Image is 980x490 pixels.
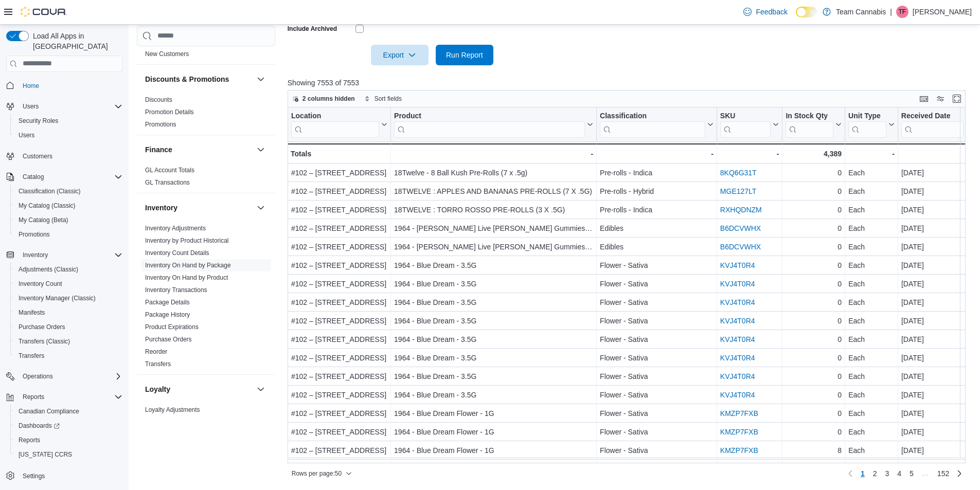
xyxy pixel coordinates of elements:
[14,350,122,362] span: Transfers
[848,222,895,234] div: Each
[23,393,44,401] span: Reports
[14,321,122,333] span: Purchase Orders
[291,111,379,121] div: Location
[10,320,127,334] button: Purchase Orders
[848,185,895,197] div: Each
[145,335,192,343] span: Purchase Orders
[10,334,127,349] button: Transfers (Classic)
[145,286,207,294] a: Inventory Transactions
[2,78,127,93] button: Home
[145,311,190,319] span: Package History
[19,370,57,383] button: Operations
[890,6,892,18] p: |
[14,292,122,304] span: Inventory Manager (Classic)
[836,6,886,18] p: Team Cannabis
[720,280,755,288] a: KVJ4T0R4
[19,79,122,92] span: Home
[291,185,387,197] div: #102 – [STREET_ADDRESS]
[19,100,43,113] button: Users
[19,308,45,317] span: Manifests
[901,111,972,137] button: Received Date
[600,111,714,137] button: Classification
[14,185,122,197] span: Classification (Classic)
[19,230,50,239] span: Promotions
[10,419,127,433] a: Dashboards
[19,294,96,302] span: Inventory Manager (Classic)
[600,167,714,179] div: Pre-rolls - Indica
[899,6,906,18] span: TF
[14,434,122,446] span: Reports
[394,296,593,308] div: 1964 - Blue Dream - 3.5G
[145,262,231,269] a: Inventory On Hand by Package
[19,469,122,482] span: Settings
[901,222,972,234] div: [DATE]
[292,469,342,478] span: Rows per page : 50
[848,296,895,308] div: Each
[291,241,387,253] div: #102 – [STREET_ADDRESS]
[394,333,593,346] div: 1964 - Blue Dream - 3.5G
[720,428,758,436] a: KMZP7FXB
[10,227,127,242] button: Promotions
[394,167,593,179] div: 18Twelve - 8 Ball Kush Pre-Rolls (7 x .5g)
[786,111,833,137] div: In Stock Qty
[145,323,199,331] a: Product Expirations
[21,7,67,17] img: Cova
[19,352,44,360] span: Transfers
[394,111,585,121] div: Product
[19,100,122,113] span: Users
[14,321,69,333] a: Purchase Orders
[19,450,72,459] span: [US_STATE] CCRS
[19,150,122,162] span: Customers
[14,278,66,290] a: Inventory Count
[720,206,762,214] a: RXHQDNZM
[893,465,905,482] a: Page 4 of 152
[14,199,80,212] a: My Catalog (Classic)
[19,436,40,444] span: Reports
[394,278,593,290] div: 1964 - Blue Dream - 3.5G
[10,447,127,462] button: [US_STATE] CCRS
[720,224,761,232] a: B6DCVWHX
[19,171,122,183] span: Catalog
[786,278,842,290] div: 0
[848,352,895,364] div: Each
[861,468,865,479] span: 1
[145,108,194,116] span: Promotion Details
[600,296,714,308] div: Flower - Sativa
[848,111,886,121] div: Unit Type
[19,391,48,403] button: Reports
[14,263,82,276] a: Adjustments (Classic)
[145,178,190,187] span: GL Transactions
[2,149,127,164] button: Customers
[720,261,755,269] a: KVJ4T0R4
[901,278,972,290] div: [DATE]
[145,274,228,282] span: Inventory On Hand by Product
[394,111,593,137] button: Product
[786,167,842,179] div: 0
[145,144,172,155] h3: Finance
[786,204,842,216] div: 0
[145,384,253,394] button: Loyalty
[19,216,68,224] span: My Catalog (Beta)
[145,144,253,155] button: Finance
[720,243,761,251] a: B6DCVWHX
[19,117,58,125] span: Security Roles
[720,111,779,137] button: SKU
[901,259,972,271] div: [DATE]
[786,333,842,346] div: 0
[137,94,275,135] div: Discounts & Promotions
[2,99,127,114] button: Users
[291,111,379,137] div: Location
[848,333,895,346] div: Each
[14,115,62,127] a: Security Roles
[145,286,207,294] span: Inventory Transactions
[145,50,189,58] a: New Customers
[14,335,74,348] a: Transfers (Classic)
[913,6,972,18] p: [PERSON_NAME]
[23,173,44,181] span: Catalog
[145,237,229,245] span: Inventory by Product Historical
[901,185,972,197] div: [DATE]
[10,349,127,363] button: Transfers
[145,179,190,186] a: GL Transactions
[720,335,755,343] a: KVJ4T0R4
